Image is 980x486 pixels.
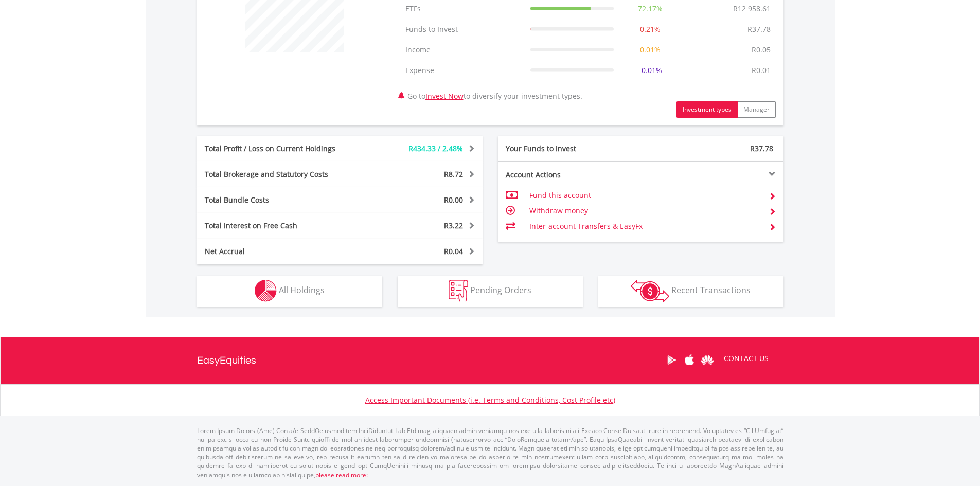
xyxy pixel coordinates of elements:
[529,219,760,234] td: Inter-account Transfers & EasyFx
[529,203,760,219] td: Withdraw money
[408,143,463,153] span: R434.33 / 2.48%
[197,221,364,231] div: Total Interest on Free Cash
[498,170,641,180] div: Account Actions
[742,19,776,40] td: R37.78
[671,284,751,296] span: Recent Transactions
[676,101,738,118] button: Investment types
[197,169,364,179] div: Total Brokerage and Statutory Costs
[444,169,463,179] span: R8.72
[400,40,525,60] td: Income
[631,280,669,302] img: transactions-zar-wht.png
[681,344,699,376] a: Apple
[444,221,463,230] span: R3.22
[279,284,325,296] span: All Holdings
[750,143,773,153] span: R37.78
[449,280,468,302] img: pending_instructions-wht.png
[425,91,464,101] a: Invest Now
[619,60,682,81] td: -0.01%
[529,188,760,203] td: Fund this account
[197,276,382,307] button: All Holdings
[746,40,776,60] td: R0.05
[737,101,776,118] button: Manager
[498,143,641,154] div: Your Funds to Invest
[197,195,364,205] div: Total Bundle Costs
[197,143,364,154] div: Total Profit / Loss on Current Holdings
[619,19,682,40] td: 0.21%
[315,471,368,479] a: please read more:
[470,284,531,296] span: Pending Orders
[444,246,463,256] span: R0.04
[398,276,583,307] button: Pending Orders
[197,337,256,384] a: EasyEquities
[197,426,783,479] p: Lorem Ipsum Dolors (Ame) Con a/e SeddOeiusmod tem InciDiduntut Lab Etd mag aliquaen admin veniamq...
[598,276,783,307] button: Recent Transactions
[400,19,525,40] td: Funds to Invest
[444,195,463,205] span: R0.00
[255,280,277,302] img: holdings-wht.png
[699,344,717,376] a: Huawei
[717,344,776,373] a: CONTACT US
[663,344,681,376] a: Google Play
[619,40,682,60] td: 0.01%
[744,60,776,81] td: -R0.01
[197,246,364,257] div: Net Accrual
[365,395,615,405] a: Access Important Documents (i.e. Terms and Conditions, Cost Profile etc)
[400,60,525,81] td: Expense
